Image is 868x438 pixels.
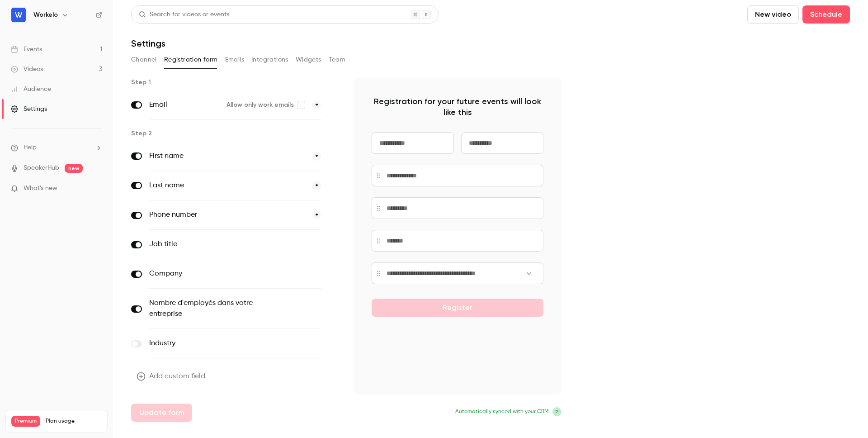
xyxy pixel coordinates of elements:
[11,143,102,152] li: help-dropdown-opener
[164,52,218,67] button: Registration form
[46,418,102,425] span: Plan usage
[24,163,59,173] a: SpeakerHub
[296,52,321,67] button: Widgets
[131,52,157,67] button: Channel
[131,367,212,386] button: Add custom field
[149,239,283,250] label: Job title
[11,416,40,427] span: Premium
[149,338,283,349] label: Industry
[149,268,283,279] label: Company
[91,185,102,193] iframe: Noticeable Trigger
[11,85,51,94] div: Audience
[24,184,57,193] span: What's new
[11,8,26,22] img: Workelo
[131,78,339,87] p: Step 1
[455,408,549,416] span: Automatically synced with your CRM
[149,298,283,319] label: Nombre d'employés dans votre entreprise
[11,105,47,114] div: Settings
[24,143,37,152] span: Help
[131,38,165,49] h1: Settings
[149,151,305,162] label: First name
[131,129,339,138] p: Step 2
[226,100,305,109] label: Allow only work emails
[225,52,244,67] button: Emails
[139,10,229,19] div: Search for videos or events
[33,10,58,19] h6: Workelo
[372,96,543,118] p: Registration for your future events will look like this
[251,52,288,67] button: Integrations
[65,164,83,173] span: new
[329,52,346,67] button: Team
[149,180,305,191] label: Last name
[11,45,42,54] div: Events
[802,5,850,24] button: Schedule
[11,65,43,74] div: Videos
[149,100,219,110] label: Email
[149,209,305,220] label: Phone number
[747,5,799,24] button: New video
